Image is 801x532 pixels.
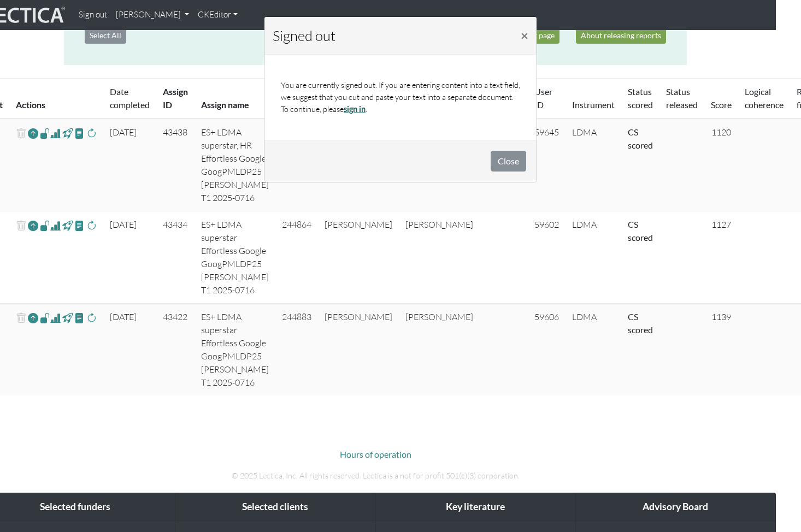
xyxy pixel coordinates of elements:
a: sign in [344,104,366,114]
p: You are currently signed out. If you are entering content into a text field, we suggest that you ... [281,79,520,115]
button: Close [491,151,526,172]
span: × [521,27,528,43]
button: Close [512,20,537,51]
h5: Signed out [273,25,335,46]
